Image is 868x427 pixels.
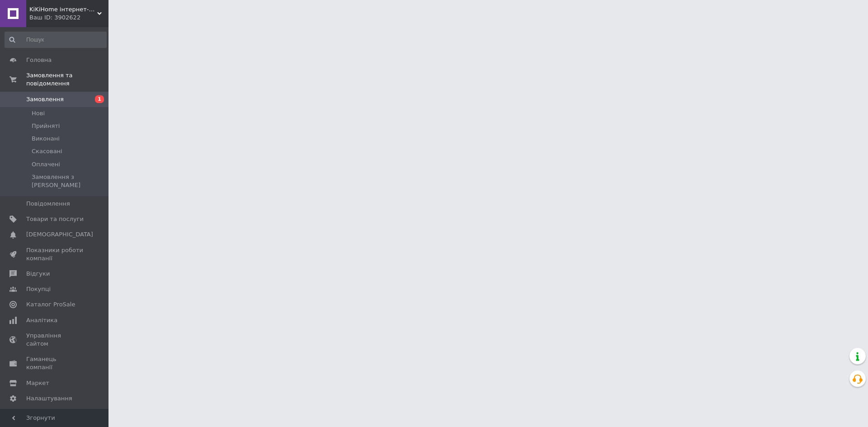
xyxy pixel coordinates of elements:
span: Головна [26,56,52,64]
span: Виконані [32,135,60,143]
span: Управління сайтом [26,332,84,348]
span: Замовлення [26,95,64,103]
span: [DEMOGRAPHIC_DATA] [26,230,93,239]
span: Налаштування [26,394,72,403]
span: Показники роботи компанії [26,246,84,263]
span: Маркет [26,379,49,387]
span: Замовлення та повідомлення [26,71,108,88]
input: Пошук [5,32,107,48]
span: Аналітика [26,316,57,324]
span: Гаманець компанії [26,355,84,371]
div: Ваш ID: 3902622 [29,14,108,22]
span: 1 [95,95,104,103]
span: Покупці [26,285,51,293]
span: Відгуки [26,270,50,278]
span: Скасовані [32,147,62,155]
span: Нові [32,109,45,117]
span: KiKiHome інтернет-магазин якісних товарів для дому [29,5,97,14]
span: Оплачені [32,160,60,169]
span: Товари та послуги [26,215,84,223]
span: Повідомлення [26,200,70,208]
span: Прийняті [32,122,60,130]
span: Каталог ProSale [26,300,75,309]
span: Замовлення з [PERSON_NAME] [32,173,106,189]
